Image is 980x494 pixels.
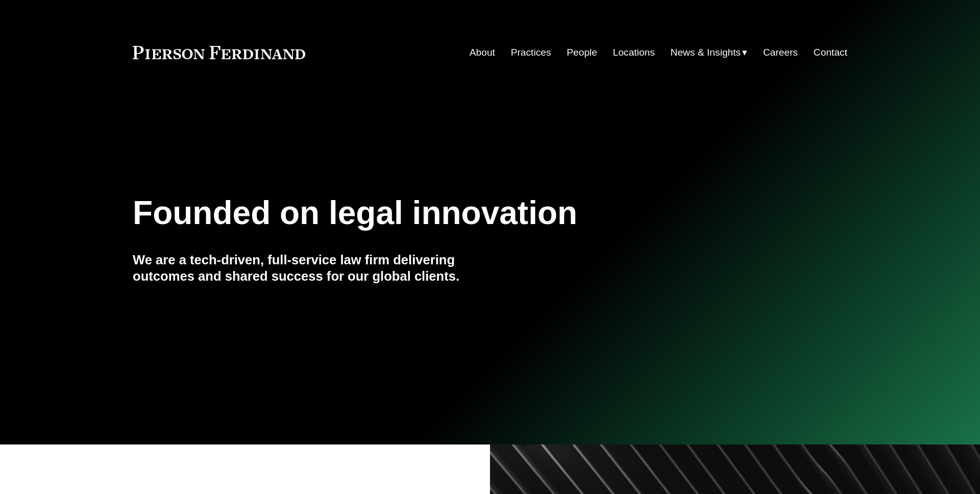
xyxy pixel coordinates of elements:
a: Locations [613,43,655,62]
a: About [470,43,495,62]
span: News & Insights [671,44,741,62]
a: Practices [511,43,551,62]
h4: We are a tech-driven, full-service law firm delivering outcomes and shared success for our global... [133,252,490,285]
a: People [567,43,597,62]
h1: Founded on legal innovation [133,194,728,232]
a: Contact [814,43,847,62]
a: Careers [763,43,798,62]
a: folder dropdown [671,43,748,62]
